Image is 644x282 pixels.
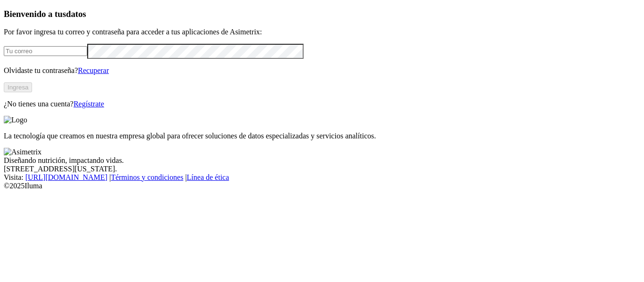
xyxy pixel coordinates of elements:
[25,173,107,181] a: [URL][DOMAIN_NAME]
[4,28,640,36] p: Por favor ingresa tu correo y contraseña para acceder a tus aplicaciones de Asimetrix:
[4,100,640,108] p: ¿No tienes una cuenta?
[74,100,104,108] a: Regístrate
[187,173,229,181] a: Línea de ética
[4,132,640,140] p: La tecnología que creamos en nuestra empresa global para ofrecer soluciones de datos especializad...
[4,9,640,19] h3: Bienvenido a tus
[4,156,640,165] div: Diseñando nutrición, impactando vidas.
[4,116,27,124] img: Logo
[4,148,41,156] img: Asimetrix
[4,173,640,182] div: Visita : | |
[4,182,640,190] div: © 2025 Iluma
[4,46,87,56] input: Tu correo
[111,173,183,181] a: Términos y condiciones
[4,82,32,92] button: Ingresa
[78,66,109,74] a: Recuperar
[66,9,86,19] span: datos
[4,165,640,173] div: [STREET_ADDRESS][US_STATE].
[4,66,640,75] p: Olvidaste tu contraseña?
